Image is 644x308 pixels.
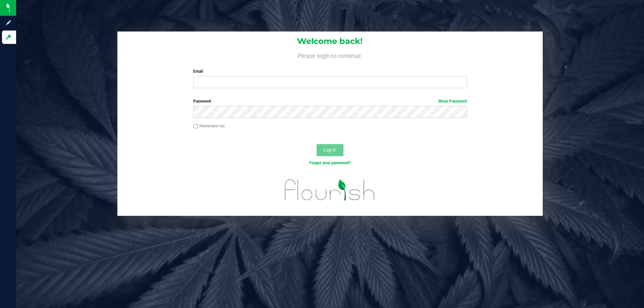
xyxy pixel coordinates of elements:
[309,161,351,165] a: Forgot your password?
[323,147,336,152] span: Log In
[193,123,225,129] label: Remember me
[117,37,543,46] h1: Welcome back!
[317,144,343,156] button: Log In
[193,68,467,74] label: Email
[5,34,12,41] inline-svg: Log in
[193,124,198,129] input: Remember me
[438,99,467,104] a: Show Password
[5,19,12,26] inline-svg: Sign up
[277,173,383,207] img: flourish_logo.svg
[193,99,211,104] span: Password
[117,51,543,59] h4: Please login to continue.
